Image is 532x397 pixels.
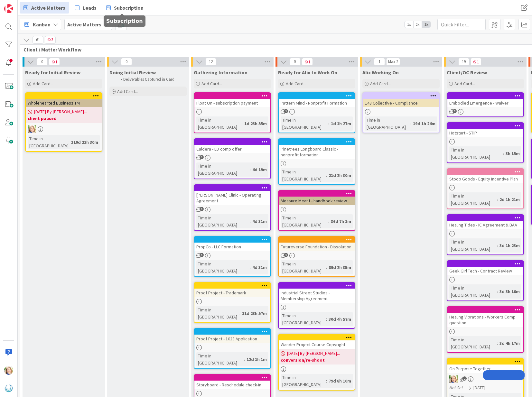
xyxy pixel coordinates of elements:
[279,93,355,107] div: Pattern Mind - Nonprofit Formation
[453,109,457,113] span: 2
[194,375,270,389] div: Storyboard - Reschedule check-in
[33,21,51,28] span: Kanban
[410,120,411,127] span: :
[196,162,250,177] div: Time in [GEOGRAPHIC_DATA]
[473,384,485,391] span: [DATE]
[447,375,523,383] div: AD
[251,264,268,271] div: 4d 31m
[363,99,439,107] div: 143 Collective - Compliance
[117,77,186,82] li: Deliverables Captured in Card
[327,172,353,179] div: 21d 2h 30m
[33,81,53,87] span: Add Card...
[370,81,391,87] span: Add Card...
[244,356,245,363] span: :
[102,2,147,14] a: Subscription
[326,264,327,271] span: :
[279,335,355,349] div: Wander Project Course Copyright
[4,4,13,13] img: Visit kanbanzone.com
[45,36,56,44] span: 3
[447,261,523,275] div: Geek Girl Tech - Contract Review
[25,69,80,76] span: Ready for Initial Review
[20,2,69,14] a: Active Matters
[196,306,239,320] div: Time in [GEOGRAPHIC_DATA]
[284,253,288,257] span: 1
[498,288,521,295] div: 3d 3h 16m
[374,58,385,66] span: 1
[447,175,523,183] div: Stoop Goods - Equity Incentive Plan
[363,93,439,107] div: 143 Collective - Compliance
[447,129,523,137] div: Hotstart - STIP
[278,69,337,76] span: Ready for Alix to Work On
[49,58,60,66] span: 1
[33,36,43,44] span: 61
[194,282,271,323] a: Proof Project - TrademarkTime in [GEOGRAPHIC_DATA]:11d 23h 57m
[194,92,271,133] a: Float On - subscription paymentTime in [GEOGRAPHIC_DATA]:1d 23h 55m
[251,218,268,225] div: 4d 31m
[28,125,36,133] img: AD
[447,92,524,117] a: Embodied Emergence - Waiver
[4,384,13,393] img: avatar
[279,145,355,159] div: Pinetrees Longboard Classic - nonprofit formation
[194,93,270,107] div: Float On - subscription payment
[194,289,270,297] div: Proof Project - Trademark
[279,191,355,205] div: Measure Meant - handbook review
[278,236,355,277] a: Futureverse Foundation - DissolutionTime in [GEOGRAPHIC_DATA]:89d 2h 35m
[281,260,326,274] div: Time in [GEOGRAPHIC_DATA]
[28,115,100,122] b: client paused
[447,168,524,209] a: Stoop Goods - Equity Incentive PlanTime in [GEOGRAPHIC_DATA]:2d 1h 21m
[245,356,268,363] div: 12d 1h 1m
[449,375,458,383] img: AD
[447,214,524,255] a: Healing Tides - IC Agreement & BAATime in [GEOGRAPHIC_DATA]:3d 1h 23m
[290,58,301,66] span: 5
[365,116,410,131] div: Time in [GEOGRAPHIC_DATA]
[26,93,102,107] div: Wholehearted Business TM
[447,307,523,327] div: Healing Vibrations - Workers Comp question
[503,150,504,157] span: :
[326,316,327,323] span: :
[449,192,497,207] div: Time in [GEOGRAPHIC_DATA]
[327,316,353,323] div: 30d 4h 57m
[497,340,498,347] span: :
[278,282,355,329] a: Industrial Street Studios - Membership AgreementTime in [GEOGRAPHIC_DATA]:30d 4h 57m
[34,108,87,115] span: [DATE] By [PERSON_NAME]...
[447,267,523,275] div: Geek Girl Tech - Contract Review
[201,81,222,87] span: Add Card...
[362,92,440,133] a: 143 Collective - ComplianceTime in [GEOGRAPHIC_DATA]:19d 1h 24m
[447,260,524,301] a: Geek Girl Tech - Contract ReviewTime in [GEOGRAPHIC_DATA]:3d 3h 16m
[437,19,486,30] input: Quick Filter...
[194,191,270,205] div: [PERSON_NAME] Clinic - Operating Agreement
[194,328,271,369] a: Proof Project - 1023 ApplicationTime in [GEOGRAPHIC_DATA]:12d 1h 1m
[447,359,523,373] div: On Purpose Together
[194,237,270,251] div: PropCo - LLC Formation
[328,120,329,127] span: :
[278,190,355,231] a: Measure Meant - handbook reviewTime in [GEOGRAPHIC_DATA]:36d 7h 1m
[497,242,498,249] span: :
[278,138,355,185] a: Pinetrees Longboard Classic - nonprofit formationTime in [GEOGRAPHIC_DATA]:21d 2h 30m
[71,2,100,14] a: Leads
[250,264,251,271] span: :
[327,377,353,384] div: 79d 8h 10m
[31,4,65,12] span: Active Matters
[449,284,497,299] div: Time in [GEOGRAPHIC_DATA]
[447,221,523,229] div: Healing Tides - IC Agreement & BAA
[196,352,244,366] div: Time in [GEOGRAPHIC_DATA]
[279,289,355,303] div: Industrial Street Studios - Membership Agreement
[447,215,523,229] div: Healing Tides - IC Agreement & BAA
[106,18,143,24] h5: Subscription
[194,335,270,343] div: Proof Project - 1023 Application
[278,92,355,133] a: Pattern Mind - Nonprofit FormationTime in [GEOGRAPHIC_DATA]:1d 1h 27m
[279,139,355,159] div: Pinetrees Longboard Classic - nonprofit formation
[28,135,69,149] div: Time in [GEOGRAPHIC_DATA]
[279,340,355,349] div: Wander Project Course Copyright
[281,214,328,228] div: Time in [GEOGRAPHIC_DATA]
[281,312,326,326] div: Time in [GEOGRAPHIC_DATA]
[196,116,242,131] div: Time in [GEOGRAPHIC_DATA]
[498,242,521,249] div: 3d 1h 23m
[194,99,270,107] div: Float On - subscription payment
[279,197,355,205] div: Measure Meant - handbook review
[279,237,355,251] div: Futureverse Foundation - Dissolution
[287,350,340,357] span: [DATE] By [PERSON_NAME]...
[83,4,97,12] span: Leads
[278,334,355,391] a: Wander Project Course Copyright[DATE] By [PERSON_NAME]...conversion/re-shootTime in [GEOGRAPHIC_D...
[281,116,328,131] div: Time in [GEOGRAPHIC_DATA]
